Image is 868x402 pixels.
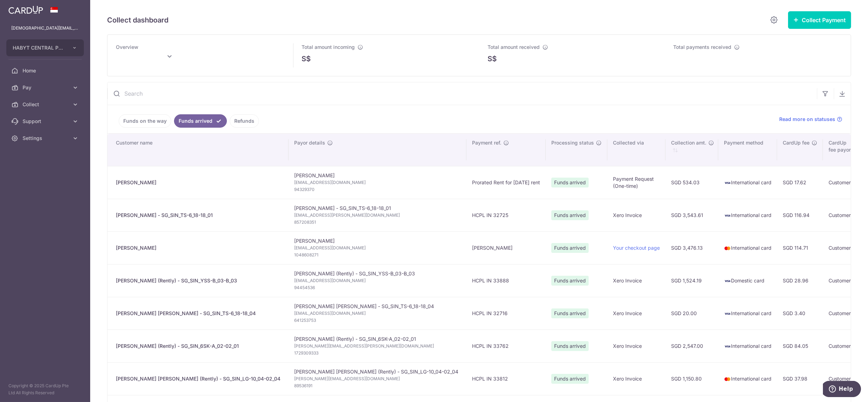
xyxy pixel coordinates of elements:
[823,199,864,231] td: Customer
[294,244,461,251] span: [EMAIL_ADDRESS][DOMAIN_NAME]
[823,330,864,362] td: Customer
[294,179,461,186] span: [EMAIL_ADDRESS][DOMAIN_NAME]
[488,53,497,64] span: S$
[116,277,283,284] div: [PERSON_NAME] (Rently) - SG_SIN_YSS-B_03-B_03
[294,284,461,291] span: 94454536
[718,231,777,264] td: International card
[289,264,466,297] td: [PERSON_NAME] (Rently) - SG_SIN_YSS-B_03-B_03
[718,166,777,199] td: International card
[116,343,283,350] div: [PERSON_NAME] (Rently) - SG_SIN_6SK-A_02-02_01
[466,231,546,264] td: [PERSON_NAME]
[294,277,461,284] span: [EMAIL_ADDRESS][DOMAIN_NAME]
[823,381,861,398] iframe: Opens a widget where you can find more information
[116,244,283,251] div: [PERSON_NAME]
[294,186,461,193] span: 94329370
[174,114,227,128] a: Funds arrived
[724,245,731,252] img: mastercard-sm-87a3fd1e0bddd137fecb07648320f44c262e2538e7db6024463105ddbc961eb2.png
[823,362,864,395] td: Customer
[718,264,777,297] td: Domestic card
[718,199,777,231] td: International card
[607,264,665,297] td: Xero Invoice
[665,362,718,395] td: SGD 1,150.80
[724,343,731,350] img: visa-sm-192604c4577d2d35970c8ed26b86981c2741ebd56154ab54ad91a526f0f24972.png
[724,212,731,219] img: visa-sm-192604c4577d2d35970c8ed26b86981c2741ebd56154ab54ad91a526f0f24972.png
[294,382,461,389] span: 89536191
[294,251,461,259] span: 1048608271
[665,231,718,264] td: SGD 3,476.13
[724,277,731,285] img: visa-sm-192604c4577d2d35970c8ed26b86981c2741ebd56154ab54ad91a526f0f24972.png
[16,5,30,11] span: Help
[665,330,718,362] td: SGD 2,547.00
[294,219,461,226] span: 857208351
[23,84,69,91] span: Pay
[665,166,718,199] td: SGD 534.03
[777,199,823,231] td: SGD 116.94
[777,330,823,362] td: SGD 84.05
[829,139,851,153] span: CardUp fee payor
[551,276,589,286] span: Funds arrived
[551,308,589,318] span: Funds arrived
[674,44,732,50] span: Total payments received
[119,114,171,128] a: Funds on the way
[6,39,84,56] button: HABYT CENTRAL PTE. LTD.
[116,179,283,186] div: [PERSON_NAME]
[613,245,660,251] a: Your checkout page
[777,362,823,395] td: SGD 37.98
[777,264,823,297] td: SGD 28.96
[294,350,461,357] span: 1729309333
[294,317,461,324] span: 641253753
[607,199,665,231] td: Xero Invoice
[107,14,168,26] h5: Collect dashboard
[607,330,665,362] td: Xero Invoice
[107,134,289,166] th: Customer name
[116,375,283,382] div: [PERSON_NAME] [PERSON_NAME] (Rently) - SG_SIN_LG-10_04-02_04
[302,53,311,64] span: S$
[777,166,823,199] td: SGD 17.62
[466,362,546,395] td: HCPL IN 33812
[724,179,731,186] img: visa-sm-192604c4577d2d35970c8ed26b86981c2741ebd56154ab54ad91a526f0f24972.png
[466,297,546,330] td: HCPL IN 32716
[294,343,461,350] span: [PERSON_NAME][EMAIL_ADDRESS][PERSON_NAME][DOMAIN_NAME]
[724,310,731,317] img: visa-sm-192604c4577d2d35970c8ed26b86981c2741ebd56154ab54ad91a526f0f24972.png
[466,264,546,297] td: HCPL IN 33888
[23,67,69,74] span: Home
[466,199,546,231] td: HCPL IN 32725
[718,297,777,330] td: International card
[607,297,665,330] td: Xero Invoice
[289,330,466,362] td: [PERSON_NAME] (Rently) - SG_SIN_6SK-A_02-02_01
[718,362,777,395] td: International card
[783,139,810,146] span: CardUp fee
[724,376,731,383] img: mastercard-sm-87a3fd1e0bddd137fecb07648320f44c262e2538e7db6024463105ddbc961eb2.png
[551,139,594,146] span: Processing status
[823,134,864,166] th: CardUpfee payor
[665,297,718,330] td: SGD 20.00
[665,199,718,231] td: SGD 3,543.61
[302,44,355,50] span: Total amount incoming
[466,330,546,362] td: HCPL IN 33762
[551,243,589,253] span: Funds arrived
[777,297,823,330] td: SGD 3.40
[788,11,851,29] button: Collect Payment
[294,212,461,219] span: [EMAIL_ADDRESS][PERSON_NAME][DOMAIN_NAME]
[665,264,718,297] td: SGD 1,524.19
[488,44,540,50] span: Total amount received
[23,101,69,108] span: Collect
[116,212,283,219] div: [PERSON_NAME] - SG_SIN_TS-6_18-18_01
[607,166,665,199] td: Payment Request (One-time)
[289,362,466,395] td: [PERSON_NAME] [PERSON_NAME] (Rently) - SG_SIN_LG-10_04-02_04
[289,297,466,330] td: [PERSON_NAME] [PERSON_NAME] - SG_SIN_TS-6_18-18_04
[546,134,607,166] th: Processing status
[472,139,501,146] span: Payment ref.
[607,134,665,166] th: Collected via
[289,199,466,231] td: [PERSON_NAME] - SG_SIN_TS-6_18-18_01
[777,134,823,166] th: CardUp fee
[294,139,325,146] span: Payor details
[107,82,817,105] input: Search
[551,341,589,351] span: Funds arrived
[116,44,138,50] span: Overview
[551,374,589,384] span: Funds arrived
[665,134,718,166] th: Collection amt. : activate to sort column ascending
[551,210,589,220] span: Funds arrived
[294,310,461,317] span: [EMAIL_ADDRESS][DOMAIN_NAME]
[289,231,466,264] td: [PERSON_NAME]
